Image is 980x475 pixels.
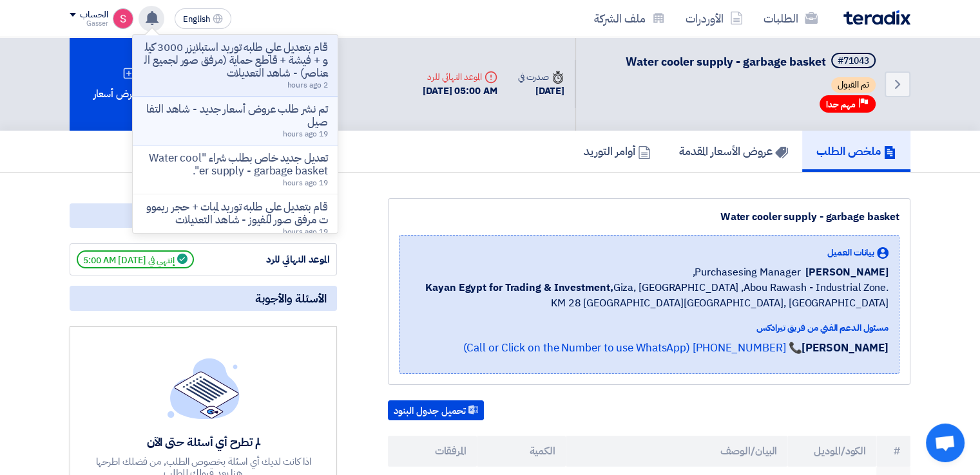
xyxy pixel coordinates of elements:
a: الأوردرات [675,3,753,33]
strong: [PERSON_NAME] [802,340,889,356]
h5: Water cooler supply - garbage basket [626,53,878,71]
div: مواعيد الطلب [70,203,337,228]
th: البيان/الوصف [566,436,788,467]
div: تقديم عرض أسعار [70,37,186,131]
a: ملخص الطلب [802,131,910,172]
span: English [183,15,210,24]
button: English [175,8,231,29]
a: أوامر التوريد [570,131,665,172]
div: Water cooler supply - garbage basket [399,209,899,225]
h5: عروض الأسعار المقدمة [679,144,788,158]
span: Water cooler supply - garbage basket [626,53,826,70]
span: 19 hours ago [283,226,328,237]
div: الموعد النهائي للرد [233,252,330,267]
p: تم نشر طلب عروض أسعار جديد - شاهد التفاصيل [143,103,327,129]
img: empty_state_list.svg [168,358,240,418]
div: Gasser [70,20,108,27]
span: 19 hours ago [283,128,328,140]
span: مهم جدا [826,98,856,111]
th: # [876,436,910,467]
img: Teradix logo [843,10,910,25]
span: 19 hours ago [283,177,328,189]
h5: ملخص الطلب [816,144,896,158]
div: #71043 [838,57,869,66]
span: [PERSON_NAME] [805,265,889,280]
div: الحساب [80,10,108,21]
div: [DATE] [518,84,564,98]
span: بيانات العميل [827,246,874,259]
a: عروض الأسعار المقدمة [665,131,802,172]
div: صدرت في [518,70,564,84]
th: الكود/الموديل [787,436,876,467]
a: ملف الشركة [584,3,675,33]
span: Giza, [GEOGRAPHIC_DATA] ,Abou Rawash - Industrial Zone. KM 28 [GEOGRAPHIC_DATA][GEOGRAPHIC_DATA],... [410,280,889,311]
div: الموعد النهائي للرد [423,70,497,84]
th: الكمية [477,436,566,467]
p: تعديل جديد خاص بطلب شراء "Water cooler supply - garbage basket". [143,152,327,178]
div: مسئول الدعم الفني من فريق تيرادكس [410,321,889,335]
button: تحميل جدول البنود [388,400,484,421]
div: لم تطرح أي أسئلة حتى الآن [94,434,313,449]
a: الطلبات [753,3,828,33]
a: 📞 [PHONE_NUMBER] (Call or Click on the Number to use WhatsApp) [463,340,802,356]
span: Purchasesing Manager, [692,265,800,280]
h5: أوامر التوريد [584,144,651,158]
span: الأسئلة والأجوبة [255,291,327,306]
div: [DATE] 05:00 AM [423,84,497,98]
span: إنتهي في [DATE] 5:00 AM [77,250,194,268]
p: قام بتعديل علي طلبه توريد استبلايزر 3000 كيلو + فيشة + قاطع حماية (مرفق صور لجميع العناصر) - شاهد... [143,41,327,80]
b: Kayan Egypt for Trading & Investment, [425,280,613,295]
p: قام بتعديل علي طلبه توريد لمبات + حجر ريمووت مرفق صور للفيوز - شاهد التعديلات [143,201,327,227]
a: Open chat [926,424,965,462]
img: unnamed_1748516558010.png [113,8,133,29]
span: تم القبول [831,77,876,93]
th: المرفقات [388,436,477,467]
span: 2 hours ago [287,79,327,91]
